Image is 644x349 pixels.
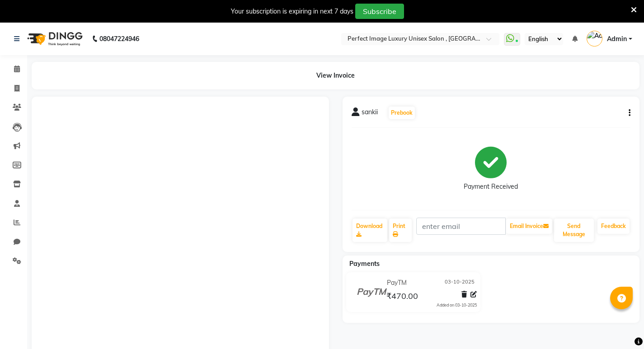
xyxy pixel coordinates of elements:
[99,26,139,51] b: 08047224946
[353,219,387,242] a: Download
[23,26,85,51] img: logo
[437,302,477,308] div: Added on 03-10-2025
[587,31,602,47] img: Admin
[607,34,627,44] span: Admin
[445,278,475,288] span: 03-10-2025
[554,219,594,242] button: Send Message
[464,182,518,191] div: Payment Received
[606,313,635,340] iframe: chat widget
[349,260,380,268] span: Payments
[387,278,407,288] span: PayTM
[416,218,506,235] input: enter email
[362,107,378,120] span: sankii
[355,4,404,19] button: Subscribe
[389,219,412,242] a: Print
[389,107,415,119] button: Prebook
[386,291,418,303] span: ₹470.00
[231,7,353,16] div: Your subscription is expiring in next 7 days
[506,219,552,234] button: Email Invoice
[597,219,630,234] a: Feedback
[32,62,639,89] div: View Invoice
